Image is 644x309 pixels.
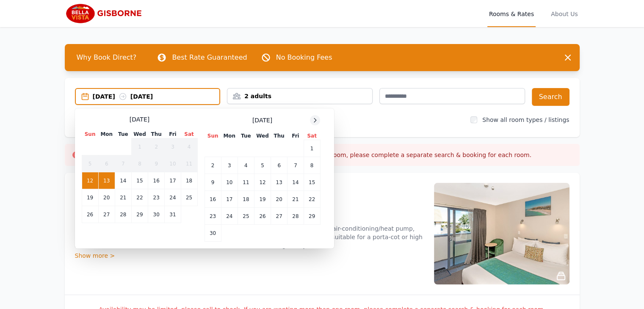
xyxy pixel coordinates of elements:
[82,206,98,223] td: 26
[165,138,181,155] td: 3
[304,174,320,191] td: 15
[70,49,144,66] span: Why Book Direct?
[181,138,197,155] td: 4
[532,88,569,106] button: Search
[287,174,304,191] td: 14
[254,191,271,208] td: 19
[82,172,98,189] td: 12
[165,172,181,189] td: 17
[238,191,254,208] td: 18
[271,208,287,225] td: 27
[238,208,254,225] td: 25
[254,157,271,174] td: 5
[304,140,320,157] td: 1
[205,132,221,140] th: Sun
[304,132,320,140] th: Sat
[148,155,165,172] td: 9
[165,130,181,138] th: Fri
[304,208,320,225] td: 29
[482,116,569,123] label: Show all room types / listings
[131,189,148,206] td: 22
[221,157,238,174] td: 3
[205,191,221,208] td: 16
[98,130,115,138] th: Mon
[221,132,238,140] th: Mon
[115,172,131,189] td: 14
[148,206,165,223] td: 30
[148,172,165,189] td: 16
[181,172,197,189] td: 18
[238,157,254,174] td: 4
[181,189,197,206] td: 25
[115,130,131,138] th: Tue
[131,138,148,155] td: 1
[165,206,181,223] td: 31
[205,157,221,174] td: 2
[75,251,424,260] div: Show more >
[165,189,181,206] td: 24
[181,130,197,138] th: Sat
[238,132,254,140] th: Tue
[238,174,254,191] td: 11
[130,115,149,124] span: [DATE]
[271,174,287,191] td: 13
[271,132,287,140] th: Thu
[304,157,320,174] td: 8
[254,132,271,140] th: Wed
[82,155,98,172] td: 5
[165,155,181,172] td: 10
[227,92,372,100] div: 2 adults
[287,191,304,208] td: 21
[304,191,320,208] td: 22
[93,92,220,101] div: [DATE] [DATE]
[254,174,271,191] td: 12
[205,225,221,242] td: 30
[98,155,115,172] td: 6
[172,52,247,63] p: Best Rate Guaranteed
[221,191,238,208] td: 17
[115,155,131,172] td: 7
[252,116,272,124] span: [DATE]
[82,130,98,138] th: Sun
[131,206,148,223] td: 29
[271,157,287,174] td: 6
[115,189,131,206] td: 21
[287,132,304,140] th: Fri
[221,208,238,225] td: 24
[276,52,332,63] p: No Booking Fees
[205,174,221,191] td: 9
[98,172,115,189] td: 13
[148,130,165,138] th: Thu
[131,130,148,138] th: Wed
[221,174,238,191] td: 10
[181,155,197,172] td: 11
[131,155,148,172] td: 8
[82,189,98,206] td: 19
[148,138,165,155] td: 2
[98,206,115,223] td: 27
[287,208,304,225] td: 28
[205,208,221,225] td: 23
[65,3,146,24] img: Bella Vista Gisborne
[287,157,304,174] td: 7
[131,172,148,189] td: 15
[98,189,115,206] td: 20
[271,191,287,208] td: 20
[254,208,271,225] td: 26
[115,206,131,223] td: 28
[148,189,165,206] td: 23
